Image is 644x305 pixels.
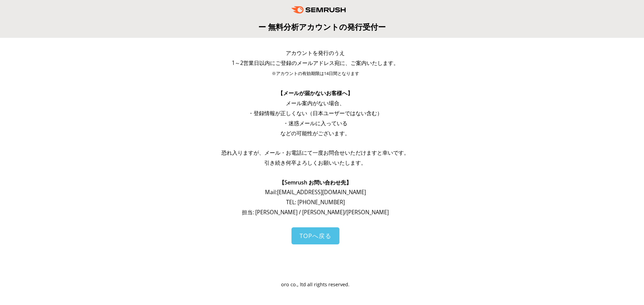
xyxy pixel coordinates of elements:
[221,149,409,156] span: 恐れ入りますが、メール・お電話にて一度お問合せいただけますと幸いです。
[272,71,359,76] span: ※アカウントの有効期限は14日間となります
[286,49,345,57] span: アカウントを発行のうえ
[258,21,386,32] span: ー 無料分析アカウントの発行受付ー
[286,199,345,206] span: TEL: [PHONE_NUMBER]
[281,281,350,288] span: oro co., ltd all rights reserved.
[286,99,345,107] span: メール案内がない場合、
[265,188,366,196] span: Mail: [EMAIL_ADDRESS][DOMAIN_NAME]
[291,227,339,244] a: TOPへ戻る
[300,232,331,240] span: TOPへ戻る
[280,130,350,137] span: などの可能性がございます。
[283,120,347,127] span: ・迷惑メールに入っている
[232,59,399,67] span: 1～2営業日以内にご登録のメールアドレス宛に、ご案内いたします。
[278,89,353,97] span: 【メールが届かないお客様へ】
[264,159,366,166] span: 引き続き何卒よろしくお願いいたします。
[279,179,352,186] span: 【Semrush お問い合わせ先】
[242,209,389,216] span: 担当: [PERSON_NAME] / [PERSON_NAME]/[PERSON_NAME]
[248,109,382,117] span: ・登録情報が正しくない（日本ユーザーではない含む）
